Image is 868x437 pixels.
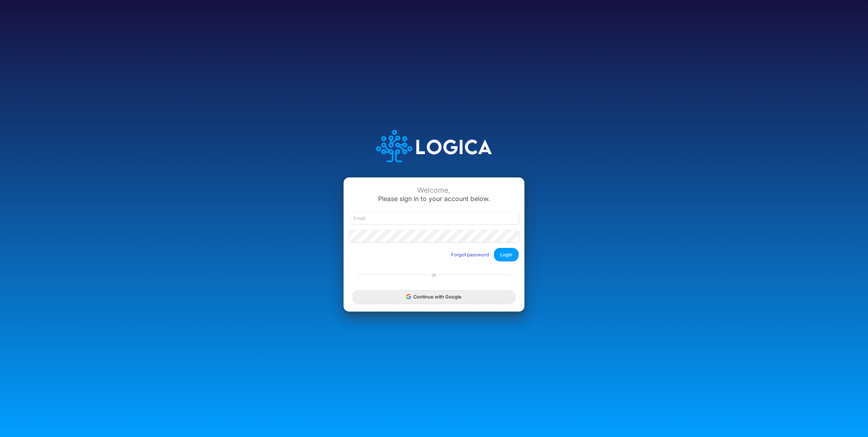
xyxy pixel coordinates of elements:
span: Please sign in to your account below. [378,195,490,203]
button: Login [494,248,519,261]
input: Email [349,212,519,224]
button: Forgot password [446,249,494,261]
button: Continue with Google [353,290,515,304]
div: Welcome, [349,186,519,195]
